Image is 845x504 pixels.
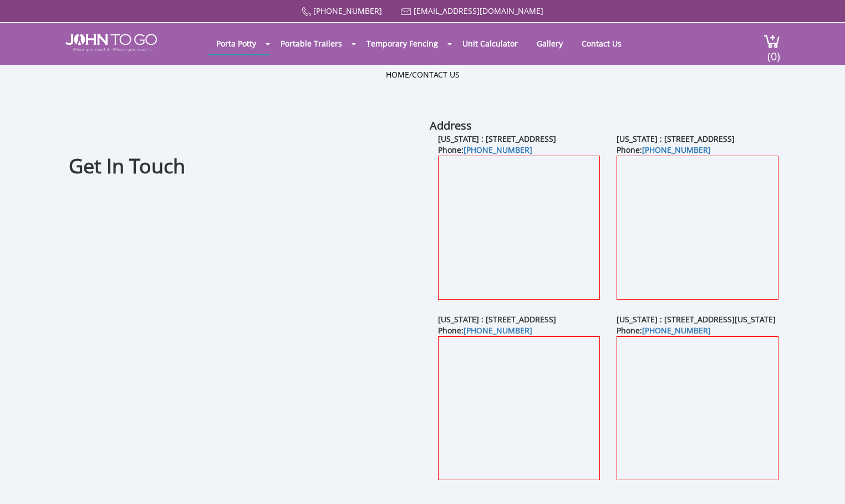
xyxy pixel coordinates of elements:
a: Contact Us [412,69,460,80]
img: JOHN to go [65,34,157,52]
a: Temporary Fencing [358,33,446,54]
a: [PHONE_NUMBER] [464,145,532,155]
b: [US_STATE] : [STREET_ADDRESS] [617,133,735,144]
a: Home [386,69,409,80]
a: [PHONE_NUMBER] [464,325,532,336]
b: [US_STATE] : [STREET_ADDRESS] [438,314,556,325]
b: Address [430,118,472,133]
a: Portable Trailers [272,33,350,54]
a: Gallery [528,33,571,54]
a: [PHONE_NUMBER] [642,325,711,336]
b: Phone: [617,145,711,155]
b: Phone: [617,325,711,336]
a: Porta Potty [208,33,264,54]
h1: Get In Touch [69,153,419,180]
a: Unit Calculator [454,33,526,54]
b: [US_STATE] : [STREET_ADDRESS][US_STATE] [617,314,776,325]
b: [US_STATE] : [STREET_ADDRESS] [438,133,556,144]
span: (0) [767,40,780,64]
a: [PHONE_NUMBER] [642,145,711,155]
a: [PHONE_NUMBER] [313,6,382,16]
b: Phone: [438,145,532,155]
a: Contact Us [573,33,630,54]
b: Phone: [438,325,532,336]
a: [EMAIL_ADDRESS][DOMAIN_NAME] [414,6,543,16]
img: Call [302,7,311,17]
img: cart a [763,34,780,49]
img: Mail [401,8,411,16]
ul: / [386,69,460,80]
